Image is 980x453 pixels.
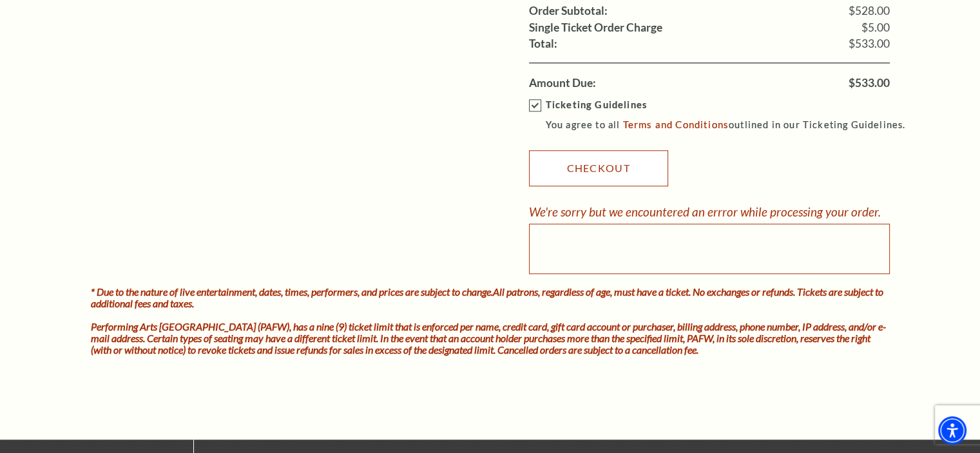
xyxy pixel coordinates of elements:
label: Order Subtotal: [529,5,608,17]
div: Accessibility Menu [938,416,966,445]
strong: All patrons, regardless of age, must have a ticket [493,285,689,298]
strong: Ticketing Guidelines [546,99,647,110]
div: We're sorry but we encountered an errror while processing your order. [529,206,881,218]
span: $533.00 [849,77,890,89]
a: Checkout [529,150,668,186]
i: Performing Arts [GEOGRAPHIC_DATA] (PAFW), has a nine (9) ticket limit that is enforced per name, ... [91,320,886,356]
span: $5.00 [861,22,890,34]
span: outlined in our Ticketing Guidelines. [729,119,905,130]
label: Single Ticket Order Charge [529,22,662,34]
label: Amount Due: [529,77,596,89]
span: $533.00 [849,38,890,50]
i: * Due to the nature of live entertainment, dates, times, performers, and prices are subject to ch... [91,285,883,309]
p: You agree to all [546,117,918,133]
span: $528.00 [849,5,890,17]
a: Terms and Conditions [623,119,729,130]
label: Total: [529,38,557,50]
